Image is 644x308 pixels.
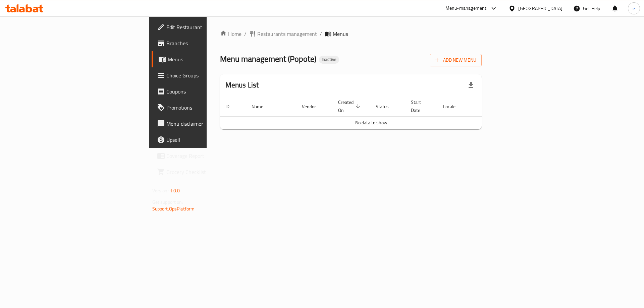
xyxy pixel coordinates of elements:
[220,96,523,129] table: enhanced table
[633,5,635,12] span: e
[443,103,464,111] span: Locale
[166,23,251,31] span: Edit Restaurant
[333,30,348,38] span: Menus
[249,30,317,38] a: Restaurants management
[166,152,251,160] span: Coverage Report
[302,103,325,111] span: Vendor
[411,98,430,114] span: Start Date
[152,198,183,206] span: Get support on:
[319,56,339,64] div: Inactive
[152,51,257,67] a: Menus
[152,83,257,100] a: Coupons
[220,30,482,38] nav: breadcrumb
[168,55,251,63] span: Menus
[152,100,257,116] a: Promotions
[472,96,523,117] th: Actions
[152,132,257,148] a: Upsell
[220,51,316,66] span: Menu management ( Popote )
[166,39,251,47] span: Branches
[257,30,317,38] span: Restaurants management
[463,77,479,93] div: Export file
[225,103,238,111] span: ID
[338,98,362,114] span: Created On
[166,136,251,144] span: Upsell
[320,30,322,38] li: /
[166,120,251,128] span: Menu disclaimer
[152,204,195,213] a: Support.OpsPlatform
[319,57,339,62] span: Inactive
[376,103,397,111] span: Status
[152,67,257,83] a: Choice Groups
[435,56,476,64] span: Add New Menu
[152,19,257,35] a: Edit Restaurant
[170,186,180,195] span: 1.0.0
[166,168,251,176] span: Grocery Checklist
[166,87,251,96] span: Coupons
[445,4,487,12] div: Menu-management
[518,5,562,12] div: [GEOGRAPHIC_DATA]
[166,104,251,112] span: Promotions
[152,35,257,51] a: Branches
[252,103,272,111] span: Name
[152,186,169,195] span: Version:
[152,164,257,180] a: Grocery Checklist
[166,71,251,79] span: Choice Groups
[152,116,257,132] a: Menu disclaimer
[430,54,482,66] button: Add New Menu
[355,118,387,127] span: No data to show
[225,80,259,90] h2: Menus List
[152,148,257,164] a: Coverage Report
